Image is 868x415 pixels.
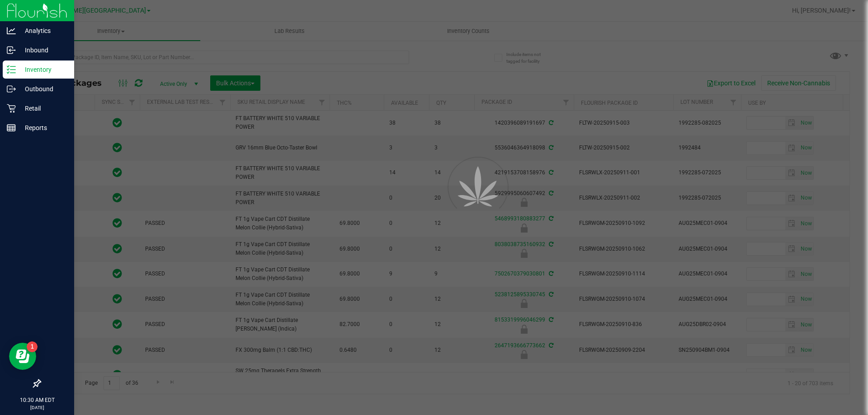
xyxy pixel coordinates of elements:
[16,103,70,114] p: Retail
[16,84,70,94] p: Outbound
[7,26,16,35] inline-svg: Analytics
[4,404,70,411] p: [DATE]
[7,46,16,55] inline-svg: Inbound
[16,122,70,133] p: Reports
[9,343,36,370] iframe: Resource center
[7,65,16,74] inline-svg: Inventory
[7,104,16,113] inline-svg: Retail
[16,45,70,56] p: Inbound
[16,25,70,36] p: Analytics
[4,396,70,404] p: 10:30 AM EDT
[7,84,16,93] inline-svg: Outbound
[7,123,16,132] inline-svg: Reports
[27,341,38,352] iframe: Resource center unread badge
[16,64,70,75] p: Inventory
